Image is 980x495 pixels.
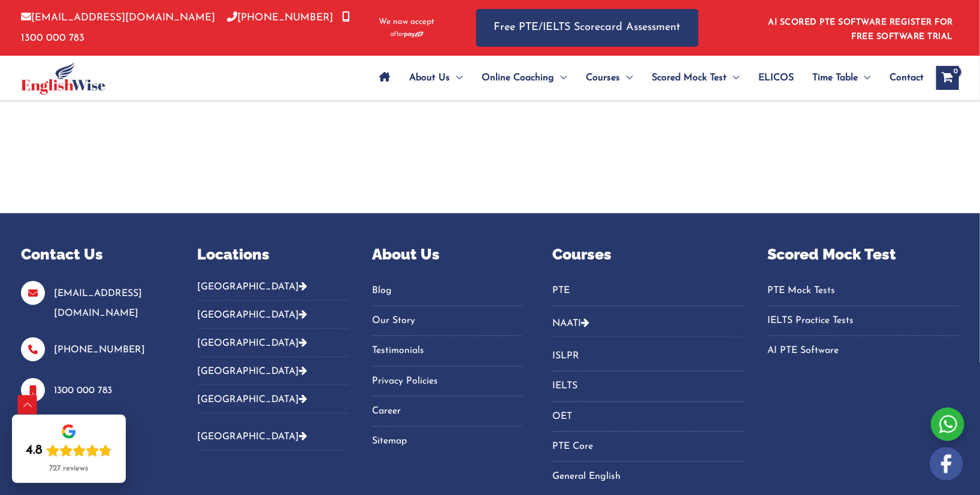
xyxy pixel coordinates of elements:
[652,57,727,99] span: Scored Mock Test
[372,341,522,361] a: Testimonials
[50,464,89,473] div: 727 reviews
[552,376,743,396] a: IELTS
[768,243,959,266] p: Scored Mock Test
[372,372,522,391] a: Privacy Policies
[54,386,112,396] a: 1300 000 783
[197,357,347,385] button: [GEOGRAPHIC_DATA]
[858,57,871,99] span: Menu Toggle
[372,402,522,421] a: Career
[372,311,522,331] a: Our Story
[554,57,567,99] span: Menu Toggle
[881,57,924,99] a: Contact
[400,57,472,99] a: About UsMenu Toggle
[370,57,924,99] nav: Site Navigation: Main Menu
[21,62,105,95] img: cropped-ew-logo
[21,13,215,23] a: [EMAIL_ADDRESS][DOMAIN_NAME]
[936,66,959,90] a: View Shopping Cart, empty
[197,243,347,460] aside: Footer Widget 2
[476,9,698,47] a: Free PTE/IELTS Scorecard Assessment
[197,385,347,413] button: [GEOGRAPHIC_DATA]
[576,57,642,99] a: CoursesMenu Toggle
[409,57,450,99] span: About Us
[768,281,959,301] a: PTE Mock Tests
[372,243,522,266] p: About Us
[890,57,924,99] span: Contact
[813,57,858,99] span: Time Table
[197,301,347,329] button: [GEOGRAPHIC_DATA]
[552,467,743,487] a: General English
[552,309,743,337] button: NAATI
[552,346,743,366] a: ISLPR
[197,432,307,442] a: [GEOGRAPHIC_DATA]
[482,57,554,99] span: Online Coaching
[552,281,743,301] a: PTE
[761,8,959,47] aside: Header Widget 1
[768,281,959,361] nav: Menu
[197,395,307,405] a: [GEOGRAPHIC_DATA]
[727,57,739,99] span: Menu Toggle
[769,18,954,41] a: AI SCORED PTE SOFTWARE REGISTER FOR FREE SOFTWARE TRIAL
[758,57,794,99] span: ELICOS
[552,243,743,266] p: Courses
[54,345,145,355] a: [PHONE_NUMBER]
[552,437,743,457] a: PTE Core
[379,16,435,28] span: We now accept
[197,329,347,357] button: [GEOGRAPHIC_DATA]
[930,447,963,481] img: white-facebook.png
[21,243,167,266] p: Contact Us
[620,57,633,99] span: Menu Toggle
[803,57,881,99] a: Time TableMenu Toggle
[26,442,112,459] div: Rating: 4.8 out of 5
[552,281,743,306] nav: Menu
[450,57,462,99] span: Menu Toggle
[54,289,142,318] a: [EMAIL_ADDRESS][DOMAIN_NAME]
[768,311,959,331] a: IELTS Practice Tests
[372,281,522,301] a: Blog
[372,281,522,452] nav: Menu
[552,319,581,328] a: NAATI
[391,31,424,38] img: Afterpay-Logo
[197,281,347,301] button: [GEOGRAPHIC_DATA]
[197,422,347,451] button: [GEOGRAPHIC_DATA]
[372,243,522,466] aside: Footer Widget 3
[552,407,743,427] a: OET
[26,442,43,459] div: 4.8
[586,57,620,99] span: Courses
[372,431,522,451] a: Sitemap
[21,243,167,446] aside: Footer Widget 1
[21,13,350,43] a: 1300 000 783
[227,13,333,23] a: [PHONE_NUMBER]
[472,57,576,99] a: Online CoachingMenu Toggle
[642,57,749,99] a: Scored Mock TestMenu Toggle
[749,57,803,99] a: ELICOS
[552,346,743,487] nav: Menu
[768,341,959,361] a: AI PTE Software
[197,243,347,266] p: Locations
